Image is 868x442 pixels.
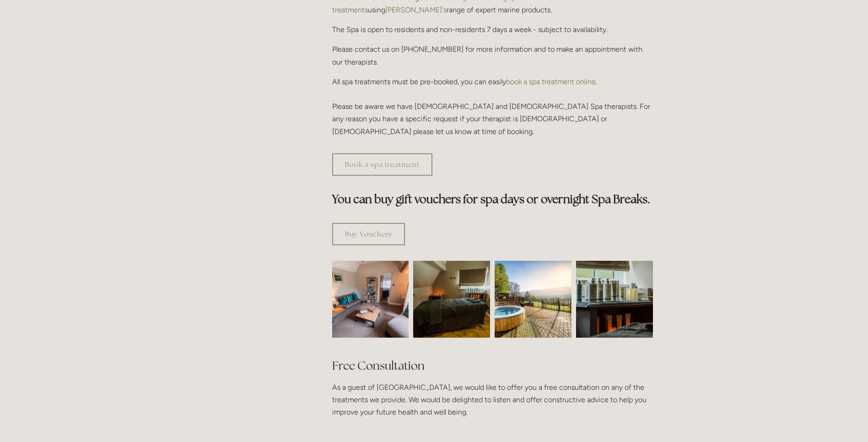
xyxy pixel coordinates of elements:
p: All spa treatments must be pre-booked, you can easily . Please be aware we have [DEMOGRAPHIC_DATA... [332,75,653,138]
img: Spa room, Losehill House Hotel and Spa [394,261,509,338]
a: book a spa treatment online [506,77,596,86]
a: Buy Vouchers [332,223,405,245]
img: Outdoor jacuzzi with a view of the Peak District, Losehill House Hotel and Spa [495,261,571,338]
p: Please contact us on [PHONE_NUMBER] for more information and to make an appointment with our ther... [332,43,653,68]
a: [PERSON_NAME]'s [385,5,447,14]
a: Book a spa treatment [332,153,432,176]
strong: You can buy gift vouchers for spa days or overnight Spa Breaks. [332,192,650,206]
img: Waiting room, spa room, Losehill House Hotel and Spa [313,261,428,338]
p: The Spa is open to residents and non-residents 7 days a week - subject to availability. [332,23,653,36]
img: Body creams in the spa room, Losehill House Hotel and Spa [557,261,672,338]
p: As a guest of [GEOGRAPHIC_DATA], we would like to offer you a free consultation on any of the tre... [332,381,653,419]
h2: Free Consultation [332,358,653,374]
